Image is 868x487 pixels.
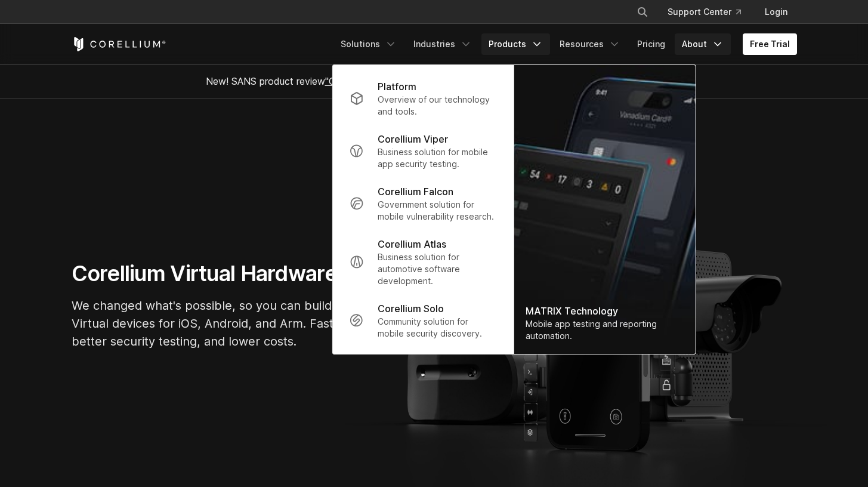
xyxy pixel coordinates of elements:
a: Industries [406,33,479,55]
a: Pricing [630,33,672,55]
div: MATRIX Technology [526,304,683,318]
div: Mobile app testing and reporting automation. [526,318,683,342]
p: Corellium Falcon [378,184,453,199]
a: Corellium Solo Community solution for mobile security discovery. [339,294,506,347]
a: Free Trial [743,33,797,55]
p: Corellium Viper [378,132,448,146]
a: Corellium Viper Business solution for mobile app security testing. [339,125,506,177]
a: Resources [552,33,628,55]
p: Business solution for automotive software development. [378,251,496,287]
p: Corellium Solo [378,301,444,316]
img: Matrix_WebNav_1x [514,65,695,354]
a: Support Center [658,1,750,23]
p: Corellium Atlas [378,237,446,251]
button: Search [632,1,653,23]
p: Government solution for mobile vulnerability research. [378,199,496,223]
a: Login [755,1,797,23]
p: Overview of our technology and tools. [378,94,496,118]
div: Navigation Menu [622,1,797,23]
p: Business solution for mobile app security testing. [378,146,496,170]
a: Platform Overview of our technology and tools. [339,72,506,125]
a: About [675,33,731,55]
a: Solutions [333,33,404,55]
a: Corellium Home [72,37,166,51]
a: Corellium Falcon Government solution for mobile vulnerability research. [339,177,506,230]
p: We changed what's possible, so you can build what's next. Virtual devices for iOS, Android, and A... [72,297,430,350]
a: Products [481,33,550,55]
p: Platform [378,79,416,94]
h1: Corellium Virtual Hardware [72,260,430,287]
a: MATRIX Technology Mobile app testing and reporting automation. [514,65,695,354]
a: Corellium Atlas Business solution for automotive software development. [339,230,506,294]
a: "Collaborative Mobile App Security Development and Analysis" [325,75,600,87]
p: Community solution for mobile security discovery. [378,316,496,340]
span: New! SANS product review now available. [206,75,663,87]
div: Navigation Menu [333,33,797,55]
